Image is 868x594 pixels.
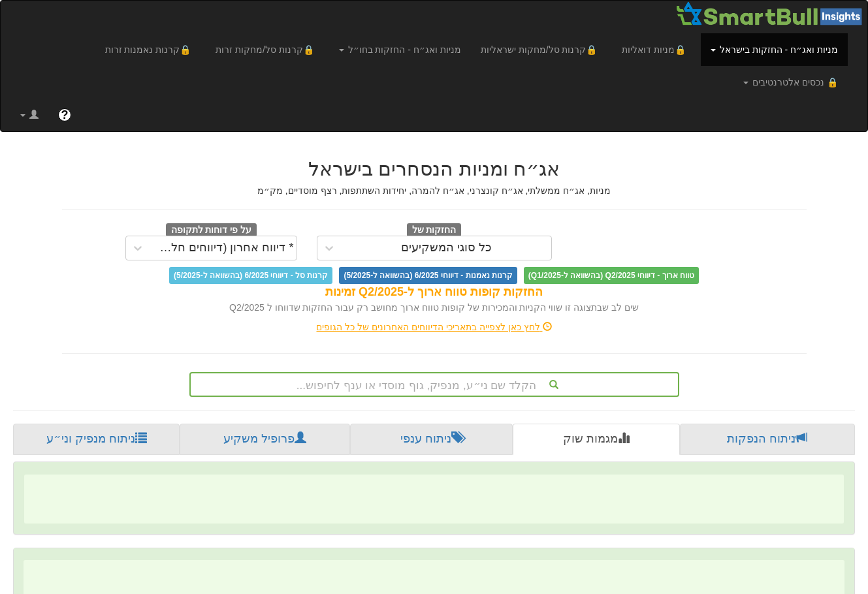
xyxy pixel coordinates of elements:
[733,66,848,99] a: 🔒 נכסים אלטרנטיבים
[62,284,807,301] div: החזקות קופות טווח ארוך ל-Q2/2025 זמינות
[191,373,678,396] div: הקלד שם ני״ע, מנפיק, גוף מוסדי או ענף לחיפוש...
[339,267,517,284] span: קרנות נאמנות - דיווחי 6/2025 (בהשוואה ל-5/2025)
[513,424,680,455] a: מגמות שוק
[329,33,471,66] a: מניות ואג״ח - החזקות בחו״ל
[169,267,332,284] span: קרנות סל - דיווחי 6/2025 (בהשוואה ל-5/2025)
[62,186,807,196] h5: מניות, אג״ח ממשלתי, אג״ח קונצרני, אג״ח להמרה, יחידות השתתפות, רצף מוסדיים, מק״מ
[48,99,81,131] a: ?
[701,33,848,66] a: מניות ואג״ח - החזקות בישראל
[206,33,329,66] a: 🔒קרנות סל/מחקות זרות
[24,475,844,524] span: ‌
[180,424,350,455] a: פרופיל משקיע
[612,33,701,66] a: 🔒מניות דואליות
[13,424,180,455] a: ניתוח מנפיק וני״ע
[52,320,816,334] div: לחץ כאן לצפייה בתאריכי הדיווחים האחרונים של כל הגופים
[407,223,462,238] span: החזקות של
[350,424,512,455] a: ניתוח ענפי
[524,267,699,284] span: טווח ארוך - דיווחי Q2/2025 (בהשוואה ל-Q1/2025)
[153,242,294,255] div: * דיווח אחרון (דיווחים חלקיים)
[680,424,855,455] a: ניתוח הנפקות
[62,301,807,314] div: שים לב שבתצוגה זו שווי הקניות והמכירות של קופות טווח ארוך מחושב רק עבור החזקות שדווחו ל Q2/2025
[401,242,492,255] div: כל סוגי המשקיעים
[62,158,807,180] h2: אג״ח ומניות הנסחרים בישראל
[166,223,257,238] span: על פי דוחות לתקופה
[95,33,206,66] a: 🔒קרנות נאמנות זרות
[61,108,68,121] span: ?
[471,33,612,66] a: 🔒קרנות סל/מחקות ישראליות
[675,1,867,27] img: Smartbull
